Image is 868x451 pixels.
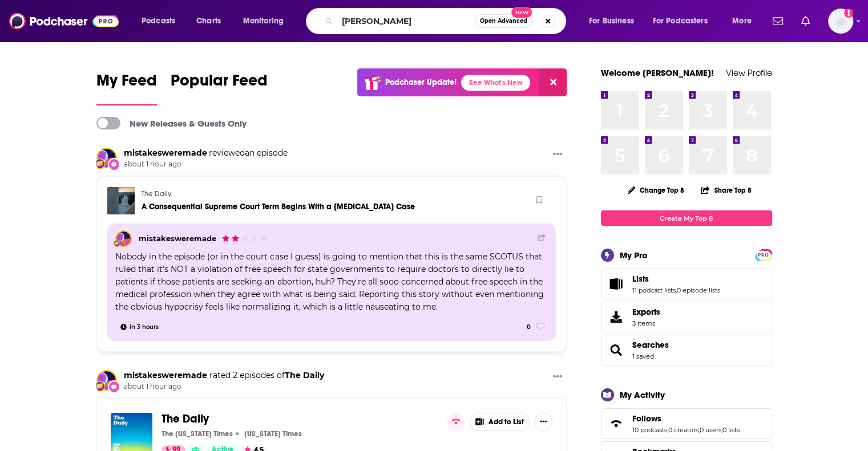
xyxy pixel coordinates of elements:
[632,352,654,360] a: 1 saved
[632,307,660,317] span: Exports
[844,9,853,18] svg: Add a profile image
[244,429,302,438] p: [US_STATE] Times
[235,12,298,30] button: open menu
[337,12,475,30] input: Search podcasts, credits, & more...
[721,426,722,434] span: ,
[699,426,700,434] span: ,
[115,322,164,331] a: in 3 hours
[667,426,668,434] span: ,
[209,370,274,380] span: rated 2 episodes
[130,322,159,333] span: in 3 hours
[797,11,814,31] a: Show notifications dropdown
[601,67,714,78] a: Welcome [PERSON_NAME]!
[134,12,190,30] button: open menu
[107,187,135,214] img: A Consequential Supreme Court Term Begins With a Conversion Therapy Case
[632,426,667,434] a: 10 podcasts
[98,371,116,389] img: mistakesweremade
[724,12,766,30] button: open menu
[124,370,207,380] a: mistakesweremade
[209,148,245,158] span: reviewed
[221,231,268,245] div: mistakesweremade's Rating: 2 out of 5
[171,71,268,97] span: Popular Feed
[677,286,720,294] a: 0 episode lists
[620,250,648,261] div: My Pro
[601,408,772,439] span: Follows
[96,117,247,129] a: New Releases & Guests Only
[632,413,661,424] span: Follows
[142,189,171,198] a: The Daily
[124,160,288,169] span: about 1 hour ago
[108,380,120,393] div: New Review
[142,202,415,212] a: A Consequential Supreme Court Term Begins With a Conversion Therapy Case
[115,250,549,313] div: Nobody in the episode (or in the court case I guess) is going to mention that this is the same SC...
[589,13,634,29] span: For Business
[632,274,720,284] a: Lists
[189,12,228,30] a: Charts
[653,13,708,29] span: For Podcasters
[828,9,853,34] span: Logged in as rarjune
[162,429,233,438] p: The [US_STATE] Times
[632,413,740,424] a: Follows
[317,8,577,34] div: Search podcasts, credits, & more...
[196,13,221,29] span: Charts
[96,71,157,97] span: My Feed
[768,11,788,31] a: Show notifications dropdown
[828,9,853,34] button: Show profile menu
[605,309,628,325] span: Exports
[94,158,106,169] img: User Badge Icon
[601,210,772,226] a: Create My Top 8
[726,67,772,78] a: View Profile
[142,13,175,29] span: Podcasts
[601,302,772,332] a: Exports
[676,286,677,294] span: ,
[534,413,552,431] button: Show More Button
[601,269,772,299] span: Lists
[243,13,284,29] span: Monitoring
[548,148,567,162] button: Show More Button
[9,10,119,32] img: Podchaser - Follow, Share and Rate Podcasts
[700,426,721,434] a: 0 users
[668,426,699,434] a: 0 creators
[732,13,752,29] span: More
[475,14,532,28] button: Open AdvancedNew
[527,322,531,332] span: 0
[108,158,120,170] div: New Review
[828,9,853,34] img: User Profile
[645,12,724,30] button: open menu
[700,179,752,201] button: Share Top 8
[139,234,216,243] a: mistakesweremade
[757,250,770,259] a: PRO
[632,319,660,327] span: 3 items
[470,413,530,431] button: Add to List
[124,370,324,381] h3: of
[511,7,532,18] span: New
[124,382,324,392] span: about 1 hour ago
[621,183,692,197] button: Change Top 8
[113,239,120,247] img: User Badge Icon
[632,274,649,284] span: Lists
[601,335,772,365] span: Searches
[632,340,669,350] a: Searches
[548,370,567,384] button: Show More Button
[605,416,628,432] a: Follows
[461,75,530,91] a: See What's New
[171,71,268,105] a: Popular Feed
[538,233,546,242] a: Share Button
[116,231,131,246] img: mistakesweremade
[94,380,106,392] img: User Badge Icon
[162,413,209,425] a: The Daily
[98,149,116,167] img: mistakesweremade
[124,148,207,158] a: mistakesweremade
[632,286,676,294] a: 11 podcast lists
[757,251,770,259] span: PRO
[581,12,648,30] button: open menu
[480,18,527,24] span: Open Advanced
[162,412,209,426] span: The Daily
[605,342,628,358] a: Searches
